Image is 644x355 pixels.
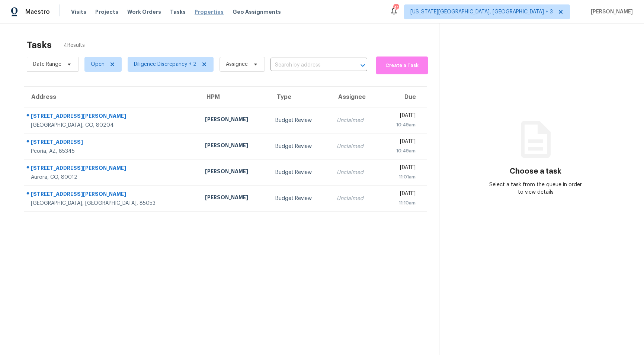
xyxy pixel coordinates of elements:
[380,87,427,107] th: Due
[337,117,374,124] div: Unclaimed
[31,122,193,129] div: [GEOGRAPHIC_DATA], CO, 80204
[31,148,193,155] div: Peoria, AZ, 85345
[386,147,416,155] div: 10:49am
[31,138,193,148] div: [STREET_ADDRESS]
[386,164,416,173] div: [DATE]
[31,174,193,181] div: Aurora, CO, 80012
[24,87,199,107] th: Address
[31,164,193,174] div: [STREET_ADDRESS][PERSON_NAME]
[380,61,424,70] span: Create a Task
[275,143,325,150] div: Budget Review
[510,168,561,175] h3: Choose a task
[205,194,263,203] div: [PERSON_NAME]
[358,60,368,71] button: Open
[33,61,61,68] span: Date Range
[205,116,263,125] div: [PERSON_NAME]
[410,8,553,16] span: [US_STATE][GEOGRAPHIC_DATA], [GEOGRAPHIC_DATA] + 3
[199,87,269,107] th: HPM
[270,59,346,71] input: Search by address
[195,8,224,16] span: Properties
[31,190,193,200] div: [STREET_ADDRESS][PERSON_NAME]
[487,181,584,196] div: Select a task from the queue in order to view details
[386,138,416,147] div: [DATE]
[25,8,50,16] span: Maestro
[393,4,398,12] div: 41
[170,9,186,14] span: Tasks
[205,142,263,151] div: [PERSON_NAME]
[205,168,263,177] div: [PERSON_NAME]
[386,112,416,121] div: [DATE]
[337,195,374,202] div: Unclaimed
[337,169,374,176] div: Unclaimed
[386,121,416,129] div: 10:49am
[275,169,325,176] div: Budget Review
[134,61,196,68] span: Diligence Discrepancy + 2
[386,199,416,207] div: 11:10am
[386,173,416,181] div: 11:01am
[331,87,380,107] th: Assignee
[95,8,118,16] span: Projects
[588,8,633,16] span: [PERSON_NAME]
[71,8,86,16] span: Visits
[64,42,85,49] span: 4 Results
[233,8,281,16] span: Geo Assignments
[275,117,325,124] div: Budget Review
[269,87,331,107] th: Type
[337,143,374,150] div: Unclaimed
[386,190,416,199] div: [DATE]
[275,195,325,202] div: Budget Review
[31,112,193,122] div: [STREET_ADDRESS][PERSON_NAME]
[376,57,427,74] button: Create a Task
[91,61,105,68] span: Open
[226,61,248,68] span: Assignee
[127,8,161,16] span: Work Orders
[31,200,193,207] div: [GEOGRAPHIC_DATA], [GEOGRAPHIC_DATA], 85053
[27,41,52,49] h2: Tasks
